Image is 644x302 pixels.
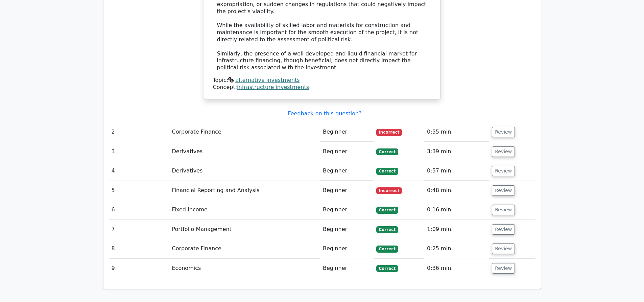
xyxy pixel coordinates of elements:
[376,187,402,194] span: Incorrect
[109,200,169,219] td: 6
[288,110,361,117] a: Feedback on this question?
[492,166,515,176] button: Review
[376,148,398,155] span: Correct
[492,263,515,274] button: Review
[376,265,398,272] span: Correct
[376,226,398,233] span: Correct
[213,84,431,91] div: Concept:
[424,122,489,142] td: 0:55 min.
[213,77,431,84] div: Topic:
[424,161,489,181] td: 0:57 min.
[424,142,489,161] td: 3:39 min.
[109,122,169,142] td: 2
[320,200,374,219] td: Beginner
[109,161,169,181] td: 4
[109,220,169,239] td: 7
[424,259,489,278] td: 0:36 min.
[169,181,320,200] td: Financial Reporting and Analysis
[376,129,402,136] span: Incorrect
[424,200,489,219] td: 0:16 min.
[109,142,169,161] td: 3
[320,161,374,181] td: Beginner
[492,205,515,215] button: Review
[376,207,398,213] span: Correct
[492,243,515,254] button: Review
[424,181,489,200] td: 0:48 min.
[169,142,320,161] td: Derivatives
[376,168,398,175] span: Correct
[169,220,320,239] td: Portfolio Management
[320,122,374,142] td: Beginner
[109,239,169,258] td: 8
[376,246,398,252] span: Correct
[169,161,320,181] td: Derivatives
[424,220,489,239] td: 1:09 min.
[237,84,309,90] a: infrastructure investments
[320,181,374,200] td: Beginner
[492,185,515,196] button: Review
[109,181,169,200] td: 5
[492,146,515,157] button: Review
[320,259,374,278] td: Beginner
[109,259,169,278] td: 9
[492,127,515,137] button: Review
[492,224,515,235] button: Review
[169,200,320,219] td: Fixed Income
[320,239,374,258] td: Beginner
[320,220,374,239] td: Beginner
[235,77,300,83] a: alternative investments
[169,239,320,258] td: Corporate Finance
[169,122,320,142] td: Corporate Finance
[320,142,374,161] td: Beginner
[169,259,320,278] td: Economics
[424,239,489,258] td: 0:25 min.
